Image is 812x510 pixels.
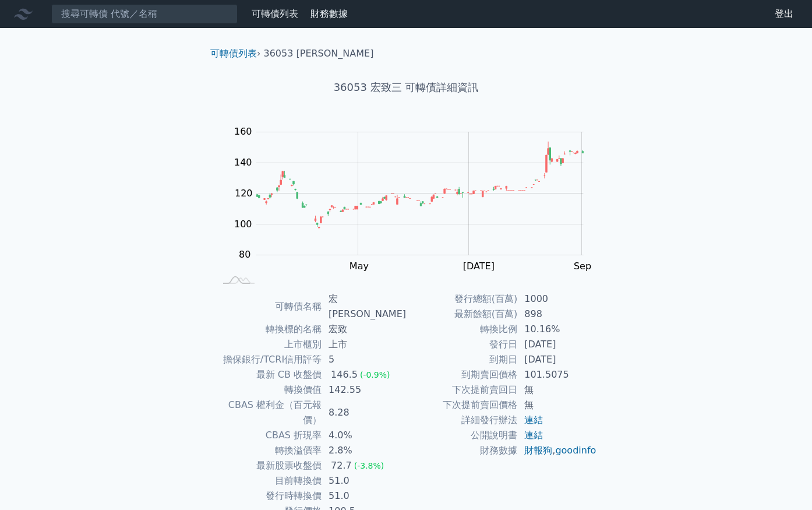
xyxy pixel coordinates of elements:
[210,48,257,59] a: 可轉債列表
[215,488,322,504] td: 發行時轉換價
[354,461,384,470] span: (-3.8%)
[517,352,597,367] td: [DATE]
[517,398,597,413] td: 無
[234,126,252,137] tspan: 160
[517,307,597,322] td: 898
[215,428,322,443] td: CBAS 折現率
[406,428,517,443] td: 公開說明書
[406,337,517,352] td: 發行日
[210,47,260,61] li: ›
[322,322,406,337] td: 宏致
[329,458,354,473] div: 72.7
[322,352,406,367] td: 5
[517,443,597,458] td: ,
[765,5,803,23] a: 登出
[215,443,322,458] td: 轉換溢價率
[252,8,298,19] a: 可轉債列表
[215,367,322,382] td: 最新 CB 收盤價
[234,157,252,168] tspan: 140
[239,249,250,260] tspan: 80
[517,382,597,398] td: 無
[234,219,252,230] tspan: 100
[51,4,238,24] input: 搜尋可轉債 代號／名稱
[215,352,322,367] td: 擔保銀行/TCRI信用評等
[215,337,322,352] td: 上市櫃別
[215,398,322,428] td: CBAS 權利金（百元報價）
[215,291,322,322] td: 可轉債名稱
[310,8,348,19] a: 財務數據
[524,414,543,425] a: 連結
[463,261,495,272] tspan: [DATE]
[322,443,406,458] td: 2.8%
[406,382,517,398] td: 下次提前賣回日
[322,382,406,398] td: 142.55
[406,367,517,382] td: 到期賣回價格
[524,430,543,441] a: 連結
[517,367,597,382] td: 101.5075
[517,322,597,337] td: 10.16%
[235,188,253,199] tspan: 120
[215,382,322,398] td: 轉換價值
[215,473,322,488] td: 目前轉換價
[406,307,517,322] td: 最新餘額(百萬)
[322,398,406,428] td: 8.28
[517,291,597,307] td: 1000
[322,291,406,322] td: 宏[PERSON_NAME]
[406,413,517,428] td: 詳細發行辦法
[201,79,611,96] h1: 36053 宏致三 可轉債詳細資訊
[329,367,360,382] div: 146.5
[406,398,517,413] td: 下次提前賣回價格
[574,261,591,272] tspan: Sep
[555,445,596,456] a: goodinfo
[264,47,374,61] li: 36053 [PERSON_NAME]
[517,337,597,352] td: [DATE]
[406,352,517,367] td: 到期日
[322,473,406,488] td: 51.0
[322,428,406,443] td: 4.0%
[228,126,601,295] g: Chart
[406,322,517,337] td: 轉換比例
[349,261,369,272] tspan: May
[215,458,322,473] td: 最新股票收盤價
[406,291,517,307] td: 發行總額(百萬)
[360,370,390,379] span: (-0.9%)
[406,443,517,458] td: 財務數據
[322,337,406,352] td: 上市
[215,322,322,337] td: 轉換標的名稱
[322,488,406,504] td: 51.0
[524,445,552,456] a: 財報狗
